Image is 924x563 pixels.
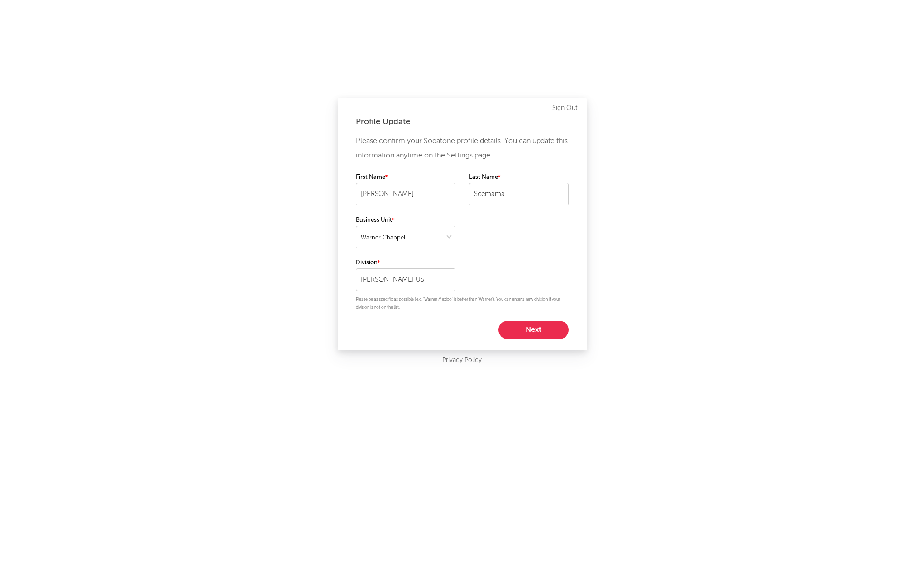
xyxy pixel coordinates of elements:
[356,296,569,312] p: Please be as specific as possible (e.g. 'Warner Mexico' is better than 'Warner'). You can enter a...
[442,355,482,366] a: Privacy Policy
[356,116,569,127] div: Profile Update
[356,134,569,163] p: Please confirm your Sodatone profile details. You can update this information anytime on the Sett...
[356,183,455,205] input: Your first name
[356,215,455,226] label: Business Unit
[356,268,455,291] input: Your division
[469,183,569,205] input: Your last name
[469,172,569,183] label: Last Name
[356,172,455,183] label: First Name
[498,321,569,339] button: Next
[552,103,578,114] a: Sign Out
[356,258,455,268] label: Division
